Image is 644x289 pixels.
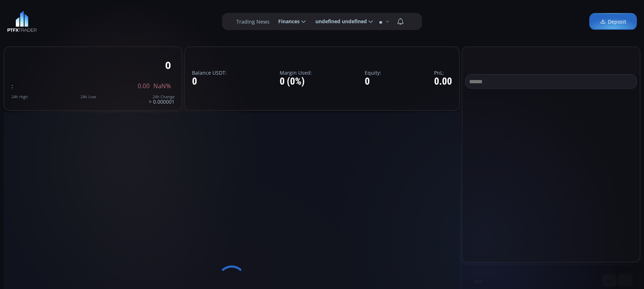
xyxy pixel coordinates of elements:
div: 0 [365,76,381,87]
a: Deposit [589,13,637,30]
div: 0 [165,60,171,71]
label: Equity: [365,70,381,75]
label: Trading News [236,18,270,25]
span: Finances [273,14,300,29]
label: PnL: [434,70,452,75]
div: 24h Low [80,95,96,99]
span: 0.00 [138,83,150,89]
div: 0.00 [434,76,452,87]
img: LOGO [7,11,37,32]
div: 0 [192,76,227,87]
div: 24h High [11,95,28,99]
span: undefined undefined [310,14,367,29]
div: 24h Change [149,95,174,99]
label: Margin Used: [280,70,312,75]
div: 0 (0%) [280,76,312,87]
span: : [11,82,13,90]
label: Balance USDT: [192,70,227,75]
div: > 0.000001 [149,95,174,104]
span: Deposit [600,18,626,25]
span: NaN% [153,83,171,89]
